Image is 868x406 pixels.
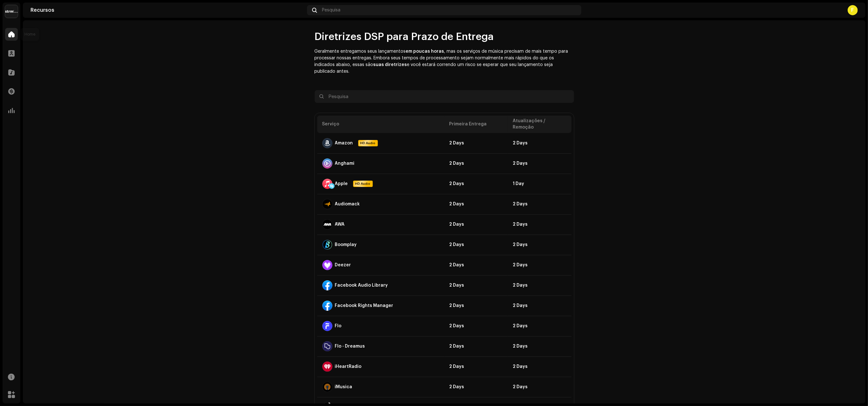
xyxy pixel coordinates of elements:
[373,63,407,67] b: suas diretrizes
[335,141,353,146] div: Amazon
[444,133,508,153] td: 2 Days
[444,174,508,194] td: 2 Days
[335,364,362,369] div: iHeartRadio
[406,49,444,54] b: em poucas horas
[508,316,571,336] td: 2 Days
[444,316,508,336] td: 2 Days
[508,336,571,356] td: 2 Days
[335,161,355,166] div: Anghami
[315,48,574,75] p: Geralmente entregamos seus lançamentos , mas os serviços de música precisam de mais tempo para pr...
[315,90,574,103] input: Pesquisa
[508,275,571,296] td: 2 Days
[508,133,571,153] td: 2 Days
[335,263,351,268] div: Deezer
[508,377,571,397] td: 2 Days
[354,181,372,186] span: HD Audio
[508,296,571,316] td: 2 Days
[322,8,340,13] span: Pesquisa
[5,5,18,18] img: 408b884b-546b-4518-8448-1008f9c76b02
[335,344,365,349] div: Flo - Dreamus
[444,275,508,296] td: 2 Days
[508,194,571,214] td: 2 Days
[335,323,342,329] div: Flo
[444,153,508,174] td: 2 Days
[444,356,508,377] td: 2 Days
[335,303,393,308] div: Facebook Rights Manager
[508,356,571,377] td: 2 Days
[335,202,360,207] div: Audiomack
[444,194,508,214] td: 2 Days
[508,153,571,174] td: 2 Days
[508,255,571,275] td: 2 Days
[359,141,377,146] span: HD Audio
[335,283,388,288] div: Facebook Audio Library
[508,214,571,235] td: 2 Days
[848,5,858,15] div: F
[444,235,508,255] td: 2 Days
[444,336,508,356] td: 2 Days
[444,116,508,133] th: Primeira Entrega
[315,30,574,43] h2: Diretrizes DSP para Prazo de Entrega
[335,384,352,389] div: iMusica
[444,255,508,275] td: 2 Days
[444,214,508,235] td: 2 Days
[508,235,571,255] td: 2 Days
[508,174,571,194] td: 1 Day
[444,377,508,397] td: 2 Days
[335,222,345,227] div: AWA
[335,242,357,247] div: Boomplay
[508,116,571,133] th: Atualizações / Remoção
[444,296,508,316] td: 2 Days
[317,116,444,133] th: Serviço
[335,181,348,186] div: Apple
[31,8,304,13] div: Recursos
